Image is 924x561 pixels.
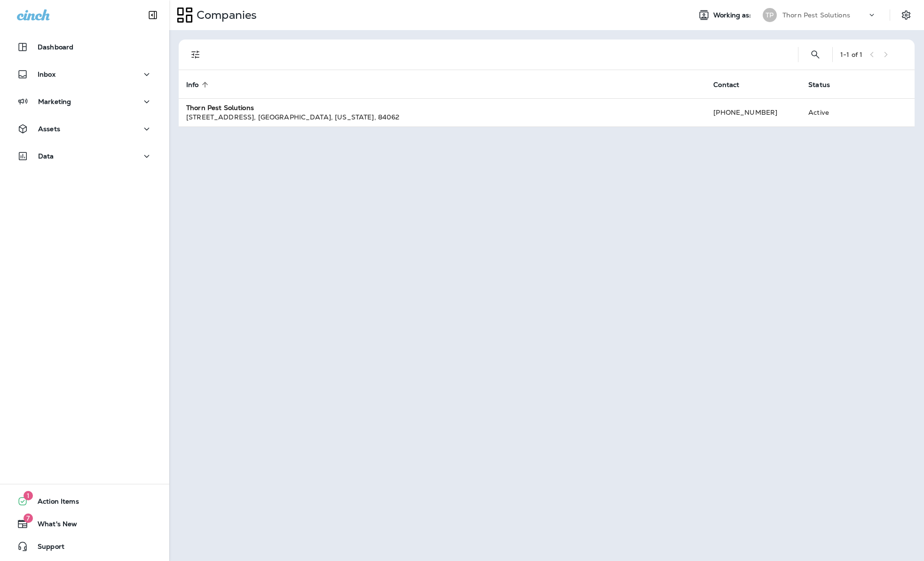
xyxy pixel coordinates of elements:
[28,520,77,531] span: What's New
[24,491,33,500] span: 1
[713,81,739,89] span: Contact
[28,543,64,554] span: Support
[9,492,160,511] button: 1Action Items
[193,8,257,22] p: Companies
[713,11,753,19] span: Working as:
[38,98,71,105] p: Marketing
[24,514,33,523] span: 7
[801,98,862,126] td: Active
[38,43,73,51] p: Dashboard
[9,65,160,84] button: Inbox
[38,152,54,160] p: Data
[782,11,850,19] p: Thorn Pest Solutions
[38,71,55,78] p: Inbox
[9,514,160,533] button: 7What's New
[9,119,160,138] button: Assets
[806,45,825,64] button: Search Companies
[186,112,698,122] div: [STREET_ADDRESS] , [GEOGRAPHIC_DATA] , [US_STATE] , 84062
[840,51,862,58] div: 1 - 1 of 1
[9,147,160,166] button: Data
[186,103,254,112] strong: Thorn Pest Solutions
[140,6,166,24] button: Collapse Sidebar
[898,7,915,24] button: Settings
[808,81,830,89] span: Status
[763,8,777,22] div: TP
[706,98,801,126] td: [PHONE_NUMBER]
[713,80,751,89] span: Contact
[808,80,842,89] span: Status
[9,38,160,56] button: Dashboard
[9,92,160,111] button: Marketing
[186,80,211,89] span: Info
[28,498,79,509] span: Action Items
[9,537,160,556] button: Support
[186,45,205,64] button: Filters
[186,81,199,89] span: Info
[38,125,60,133] p: Assets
